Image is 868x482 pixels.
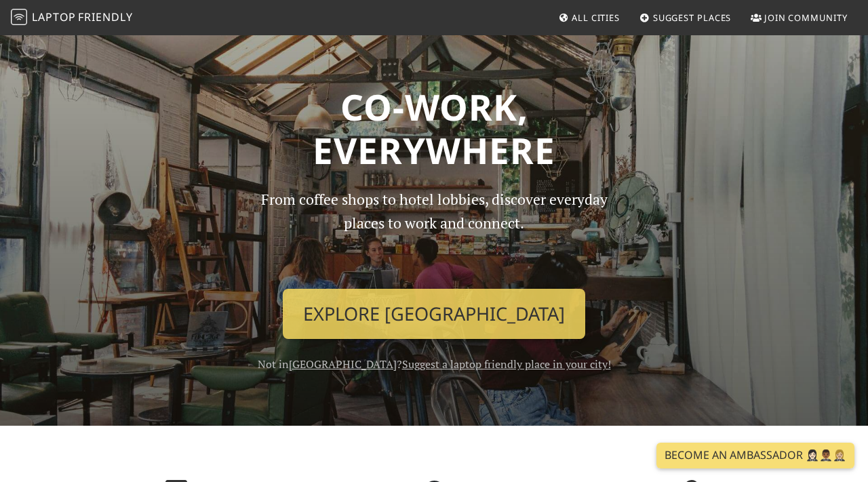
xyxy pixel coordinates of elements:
a: Become an Ambassador 🤵🏻‍♀️🤵🏾‍♂️🤵🏼‍♀️ [656,443,854,468]
a: [GEOGRAPHIC_DATA] [289,357,397,371]
span: Join Community [764,12,848,24]
a: Explore [GEOGRAPHIC_DATA] [283,289,585,339]
a: Suggest Places [634,5,737,30]
a: LaptopFriendly LaptopFriendly [11,6,133,30]
p: From coffee shops to hotel lobbies, discover everyday places to work and connect. [249,188,619,278]
img: LaptopFriendly [11,9,27,25]
a: Join Community [745,5,853,30]
span: Laptop [32,9,76,24]
span: Suggest Places [653,12,732,24]
span: Friendly [78,9,132,24]
span: Not in ? [258,357,611,371]
h1: Co-work, Everywhere [56,85,812,172]
a: All Cities [553,5,625,30]
a: Suggest a laptop friendly place in your city! [402,357,611,371]
span: All Cities [572,12,620,24]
